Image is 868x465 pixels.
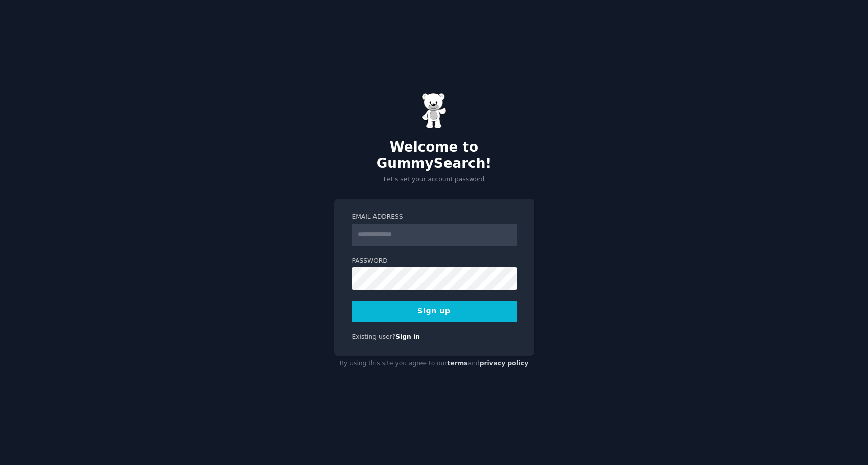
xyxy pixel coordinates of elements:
a: terms [447,360,467,367]
button: Sign up [352,301,517,322]
label: Password [352,257,517,266]
label: Email Address [352,213,517,222]
img: Gummy Bear [421,93,447,129]
h2: Welcome to GummySearch! [334,139,534,172]
div: By using this site you agree to our and [334,356,534,372]
a: Sign in [395,333,420,340]
a: privacy policy [480,360,529,367]
p: Let's set your account password [334,175,534,184]
span: Existing user? [352,333,396,340]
